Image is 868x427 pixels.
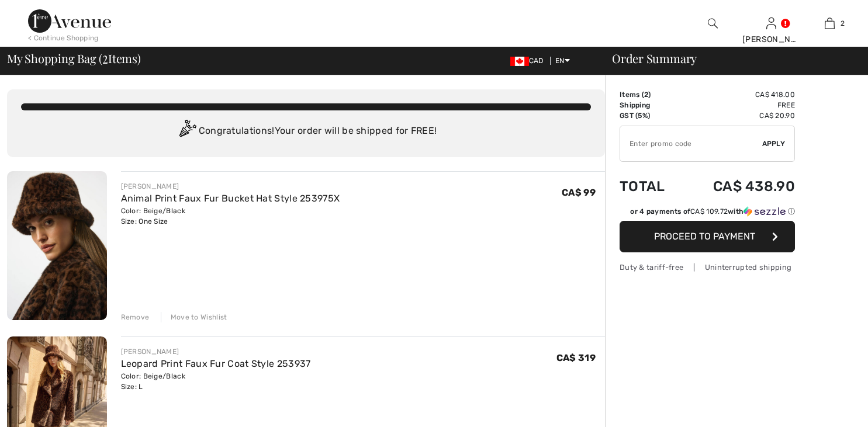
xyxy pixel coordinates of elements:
img: search the website [708,16,718,30]
span: EN [555,57,570,65]
span: CA$ 319 [556,352,596,363]
div: Move to Wishlist [161,312,227,322]
span: CA$ 109.72 [690,207,728,216]
div: or 4 payments of with [630,206,795,217]
div: Duty & tariff-free | Uninterrupted shipping [620,262,795,273]
div: < Continue Shopping [28,33,99,43]
input: Promo code [620,126,762,161]
div: [PERSON_NAME] [121,346,311,357]
a: Leopard Print Faux Fur Coat Style 253937 [121,358,311,369]
button: Proceed to Payment [620,221,795,252]
span: 2 [644,91,648,99]
img: Animal Print Faux Fur Bucket Hat Style 253975X [7,171,107,320]
span: 2 [102,50,108,65]
a: Sign In [766,18,776,29]
a: Animal Print Faux Fur Bucket Hat Style 253975X [121,193,340,204]
img: 1ère Avenue [28,9,111,33]
span: My Shopping Bag ( Items) [7,53,141,64]
span: Proceed to Payment [654,231,755,242]
td: Free [682,100,795,110]
div: or 4 payments ofCA$ 109.72withSezzle Click to learn more about Sezzle [620,206,795,221]
td: CA$ 418.00 [682,89,795,100]
img: My Bag [825,16,835,30]
td: CA$ 438.90 [682,166,795,206]
div: Color: Beige/Black Size: One Size [121,206,340,227]
span: Apply [762,138,786,149]
div: Remove [121,312,150,322]
img: Congratulation2.svg [175,120,199,143]
span: CA$ 99 [562,187,596,198]
a: 2 [801,16,858,30]
img: Canadian Dollar [510,57,529,66]
div: Order Summary [598,53,861,64]
img: My Info [766,16,776,30]
img: Sezzle [743,206,786,217]
span: CAD [510,57,548,65]
span: 2 [841,18,845,29]
div: [PERSON_NAME] [121,181,340,192]
div: Congratulations! Your order will be shipped for FREE! [21,120,591,143]
td: CA$ 20.90 [682,110,795,121]
td: Items ( ) [620,89,682,100]
td: Total [620,166,682,206]
td: Shipping [620,100,682,110]
div: Color: Beige/Black Size: L [121,371,311,392]
td: GST (5%) [620,110,682,121]
div: [PERSON_NAME] [742,33,800,46]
